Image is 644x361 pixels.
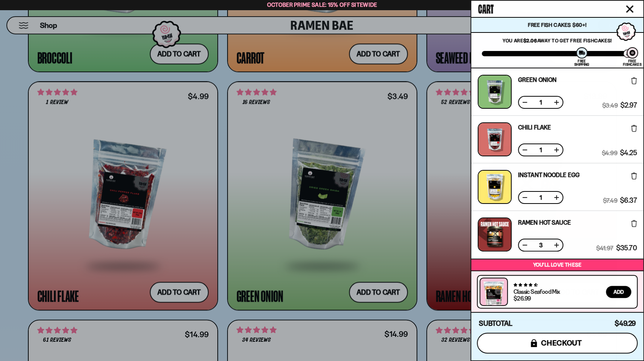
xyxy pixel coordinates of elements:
a: Instant Noodle Egg [518,172,579,178]
span: Free Fish Cakes $60+! [528,22,586,28]
span: 1 [535,194,547,201]
span: $2.97 [620,102,637,109]
span: $4.99 [602,150,617,156]
a: Green Onion [518,77,556,83]
span: $35.70 [616,245,637,251]
span: Cart [478,0,493,15]
p: You are away to get Free Fishcakes! [482,37,633,43]
button: checkout [477,333,638,353]
span: checkout [541,339,582,347]
span: $3.49 [602,102,618,109]
span: $49.29 [615,319,636,328]
span: October Prime Sale: 15% off Sitewide [267,1,377,8]
div: $26.99 [513,295,530,301]
div: Free Fishcakes [623,59,641,66]
span: 1 [535,99,547,105]
strong: $2.06 [523,37,537,43]
button: Close cart [624,3,635,15]
span: 1 [535,147,547,153]
p: You’ll love these [473,261,641,268]
span: 4.68 stars [513,282,537,287]
span: $6.37 [620,197,637,204]
span: $41.97 [596,245,613,251]
span: $7.49 [603,197,617,204]
a: Ramen Hot Sauce [518,219,571,225]
span: $4.25 [620,150,637,156]
a: Classic Seafood Mix [513,288,560,295]
h4: Subtotal [479,320,512,327]
button: Add [606,286,631,298]
span: 3 [535,242,547,248]
a: Chili Flake [518,124,551,130]
span: Add [613,289,624,295]
div: Free Shipping [574,59,589,66]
